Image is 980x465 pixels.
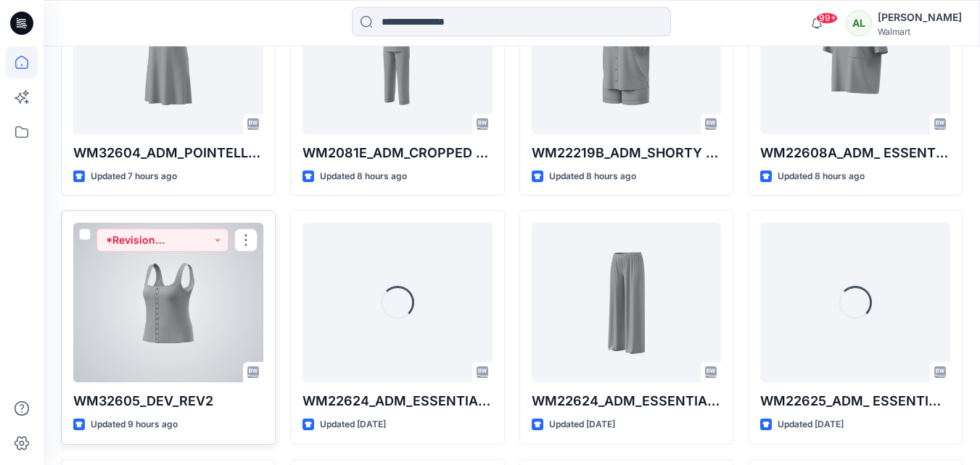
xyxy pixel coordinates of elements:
div: Walmart [878,26,962,37]
p: WM22219B_ADM_SHORTY NOTCH SET [532,143,722,163]
p: WM22608A_ADM_ ESSENTIALS TEE [760,143,950,163]
p: WM22624_ADM_ESSENTIALS LONG PANT_COLORWAY [302,391,493,411]
p: WM22625_ADM_ ESSENTIALS SHORT_COLORWAY [760,391,950,411]
span: 99+ [816,12,838,24]
div: [PERSON_NAME] [878,9,962,26]
p: WM32605_DEV_REV2 [73,391,263,411]
p: Updated 9 hours ago [91,417,178,432]
p: Updated [DATE] [549,417,615,432]
p: Updated 7 hours ago [91,169,177,184]
p: WM32604_ADM_POINTELLE SHORT CHEMISE [73,143,263,163]
p: Updated [DATE] [778,417,844,432]
p: Updated [DATE] [320,417,386,432]
div: AL [846,10,872,36]
p: WM2081E_ADM_CROPPED NOTCH PJ SET WITH STRAIGHT HEM TOP [302,143,493,163]
p: Updated 8 hours ago [549,169,636,184]
a: WM32605_DEV_REV2 [73,223,263,382]
a: WM22624_ADM_ESSENTIALS LONG PANT [532,223,722,382]
p: WM22624_ADM_ESSENTIALS LONG PANT [532,391,722,411]
p: Updated 8 hours ago [778,169,865,184]
p: Updated 8 hours ago [320,169,407,184]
